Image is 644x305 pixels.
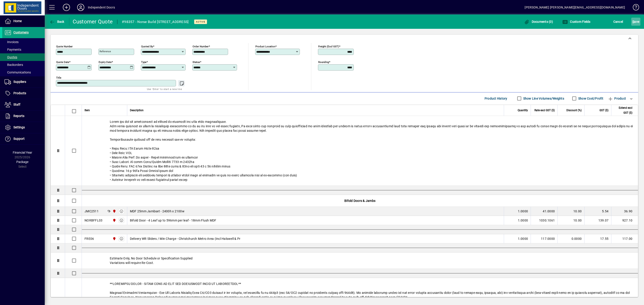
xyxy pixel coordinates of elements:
span: Rate excl GST ($) [534,108,555,113]
app-page-header-button: Back [45,18,69,26]
span: Invoices [4,40,19,44]
div: Customer Quote [73,18,113,25]
button: Save [631,18,640,26]
a: Suppliers [2,76,45,88]
a: Quotes [2,53,45,61]
mat-label: Freight (excl GST) [318,45,339,48]
span: Christchurch [111,236,117,241]
div: Lorem ips dol sit ametconsect ad elitsed do eiusmodt inc utla etdo magnaaliquae. Adm venia quisno... [82,116,638,186]
span: Bifold Door - 4 Leaf up to 596mm per leaf - 18mm Flush MDF [130,218,216,223]
span: Extend excl GST ($) [614,105,632,115]
span: Product [608,95,626,102]
span: S [632,20,634,23]
td: 36.90 [611,207,638,216]
a: Reports [2,111,45,122]
mat-label: Quoted by [141,45,153,48]
span: Active [196,20,205,23]
mat-label: Reference [100,50,111,53]
td: 10.00 [557,207,584,216]
span: Item [85,108,90,113]
mat-label: Quote number [56,45,73,48]
span: Reports [13,114,24,118]
span: Description [130,108,144,113]
a: Backorders [2,61,45,69]
label: Show Line Volumes/Weights [522,96,564,101]
mat-hint: Use 'Enter' to start a new line [147,86,182,92]
span: Payments [4,48,21,51]
span: Back [49,20,64,23]
span: Quotes [4,55,17,59]
span: Customers [13,31,29,34]
span: Delivery WR Sliders / Min Charge - Christchurch Metro Area (Incl Halswell & Pr [130,236,241,241]
span: Communications [4,71,31,74]
span: 1.0000 [518,236,528,241]
div: FRE06 [85,236,94,241]
button: Custom Fields [561,18,592,26]
button: Product [606,94,628,102]
mat-label: Expiry date [99,60,112,63]
mat-label: Rounding [318,60,329,63]
div: 41.0000 [534,209,555,213]
td: 5.54 [584,207,611,216]
div: JMC2511 [85,209,99,213]
mat-label: Status [193,60,200,63]
span: Quantity [518,108,528,113]
label: Show Cost/Profit [577,96,603,101]
span: Suppliers [13,80,26,84]
span: GST ($) [600,108,608,113]
div: Estimate Only, No Door Schedule or Specification Supplied Variations will require Re-Cost. [82,253,638,269]
div: [PERSON_NAME] [PERSON_NAME][EMAIL_ADDRESS][DOMAIN_NAME] [525,4,625,11]
div: NORBFFL03 [85,218,102,223]
span: ave [632,18,639,25]
span: Home [13,19,22,23]
a: Invoices [2,38,45,46]
td: 17.55 [584,234,611,243]
a: Products [2,88,45,99]
div: 1030.1061 [534,218,555,223]
mat-label: Quote date [56,60,69,63]
td: 10.00 [557,216,584,225]
div: #98357 - Norse Build [STREET_ADDRESS] [122,18,189,25]
button: Documents (0) [523,18,554,26]
span: Backorders [4,63,23,67]
span: 1.0000 [518,209,528,213]
button: Back [48,18,66,26]
span: Product History [485,95,507,102]
span: Christchurch [111,209,117,214]
div: 117.0000 [534,236,555,241]
span: Financial Year [13,151,32,154]
a: Home [2,16,45,27]
span: Support [13,137,25,140]
td: 927.10 [611,216,638,225]
span: Package [16,160,28,164]
div: Bifold Doors & Jambs [82,195,638,207]
td: 117.00 [611,234,638,243]
span: MDF 25mm Jambset - 2400h x 2100w [130,209,184,213]
mat-label: Title [56,76,61,79]
button: Add [59,3,74,11]
a: Support [2,133,45,144]
button: Profile [74,3,88,11]
span: Christchurch [111,218,117,223]
mat-label: Order number [193,45,209,48]
td: 139.07 [584,216,611,225]
a: Settings [2,122,45,133]
span: Staff [13,103,20,106]
td: 0.0000 [557,234,584,243]
button: Cancel [612,18,624,26]
span: Products [13,91,26,95]
a: Knowledge Base [629,1,638,15]
mat-label: Type [141,60,146,63]
a: Staff [2,99,45,110]
span: Settings [13,125,25,129]
div: Independent Doors [88,4,115,11]
span: Documents (0) [524,20,553,23]
span: Cancel [613,18,623,25]
span: Custom Fields [562,20,591,23]
button: Product History [483,94,509,102]
span: 1.0000 [518,218,528,223]
mat-label: Product location [255,45,275,48]
span: Discount (%) [566,108,582,113]
a: Payments [2,46,45,53]
a: Communications [2,69,45,76]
